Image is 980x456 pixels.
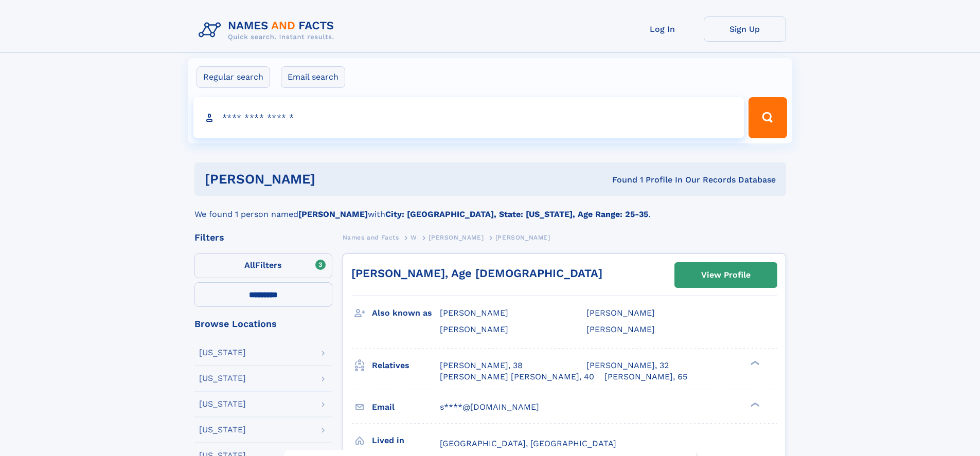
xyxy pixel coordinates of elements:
[194,196,786,221] div: We found 1 person named with .
[193,97,744,138] input: search input
[372,398,440,416] h3: Email
[351,267,602,280] a: [PERSON_NAME], Age [DEMOGRAPHIC_DATA]
[199,426,246,434] div: [US_STATE]
[199,374,246,382] div: [US_STATE]
[586,308,655,318] span: [PERSON_NAME]
[343,231,399,244] a: Names and Facts
[429,234,484,241] span: [PERSON_NAME]
[194,319,332,329] div: Browse Locations
[385,209,648,219] b: City: [GEOGRAPHIC_DATA], State: [US_STATE], Age Range: 25-35
[440,324,508,334] span: [PERSON_NAME]
[675,263,777,287] a: View Profile
[748,359,760,366] div: ❯
[429,231,484,244] a: [PERSON_NAME]
[495,234,550,241] span: [PERSON_NAME]
[281,66,345,88] label: Email search
[464,174,776,186] div: Found 1 Profile In Our Records Database
[586,360,669,371] a: [PERSON_NAME], 32
[621,16,704,42] a: Log In
[244,260,255,270] span: All
[749,97,787,138] button: Search Button
[199,400,246,408] div: [US_STATE]
[199,349,246,357] div: [US_STATE]
[440,371,594,382] a: [PERSON_NAME] [PERSON_NAME], 40
[372,304,440,322] h3: Also known as
[372,432,440,449] h3: Lived in
[440,360,523,371] a: [PERSON_NAME], 38
[194,16,343,44] img: Logo Names and Facts
[197,66,270,88] label: Regular search
[440,439,616,448] span: [GEOGRAPHIC_DATA], [GEOGRAPHIC_DATA]
[298,209,368,219] b: [PERSON_NAME]
[411,234,417,241] span: W
[372,357,440,374] h3: Relatives
[194,233,332,242] div: Filters
[704,16,786,42] a: Sign Up
[586,324,655,334] span: [PERSON_NAME]
[194,253,332,278] label: Filters
[748,401,760,408] div: ❯
[440,308,508,318] span: [PERSON_NAME]
[411,231,417,244] a: W
[701,263,751,287] div: View Profile
[205,173,464,186] h1: [PERSON_NAME]
[604,371,687,382] a: [PERSON_NAME], 65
